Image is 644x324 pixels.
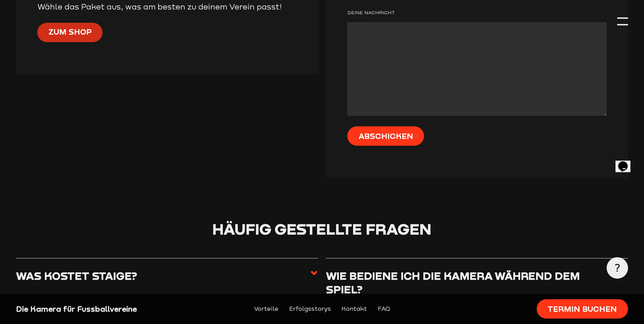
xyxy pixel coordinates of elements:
h3: Wie bediene ich die Kamera während dem Spiel? [326,269,620,296]
a: Erfolgsstorys [289,304,331,314]
a: Kontakt [342,304,367,314]
div: Die Kamera für Fussballvereine [16,304,163,314]
input: Abschicken [347,126,424,146]
iframe: chat widget [615,152,637,172]
a: Zum Shop [37,23,103,42]
a: Vorteile [254,304,278,314]
span: Häufig gestellte Fragen [212,219,431,238]
h3: Was kostet Staige? [16,269,148,282]
a: FAQ [378,304,390,314]
p: Wähle das Paket aus, was am besten zu deinem Verein passt! [37,1,297,12]
span: Zum Shop [49,26,92,37]
a: Termin buchen [537,299,628,319]
label: Deine Nachricht [347,9,607,17]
